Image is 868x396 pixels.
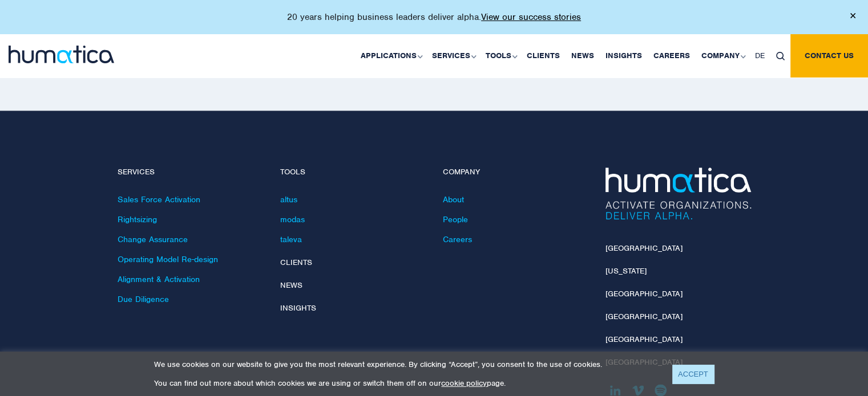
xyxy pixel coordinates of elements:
a: [GEOGRAPHIC_DATA] [605,289,683,299]
p: We use cookies on our website to give you the most relevant experience. By clicking “Accept”, you... [154,360,658,369]
a: Due Diligence [118,294,169,304]
span: DE [755,51,765,60]
a: Company [696,34,749,77]
a: Operating Model Re-design [118,254,218,264]
a: [GEOGRAPHIC_DATA] [605,334,683,344]
a: Careers [648,34,696,77]
p: You can find out more about which cookies we are using or switch them off on our page. [154,378,658,388]
a: taleva [280,234,302,244]
a: Services [426,34,480,77]
a: Insights [600,34,648,77]
a: modas [280,214,305,224]
a: [US_STATE] [605,266,647,276]
a: [GEOGRAPHIC_DATA] [605,312,683,321]
a: Careers [443,234,472,244]
a: ACCEPT [672,365,714,383]
a: Tools [480,34,521,77]
img: Humatica [605,168,751,219]
a: DE [749,34,770,77]
a: cookie policy [441,378,487,388]
a: Change Assurance [118,234,188,244]
a: Applications [355,34,426,77]
h4: Company [443,168,588,177]
a: Sales Force Activation [118,194,200,205]
a: Insights [280,303,316,313]
a: News [566,34,600,77]
img: logo [9,46,114,63]
a: News [280,280,302,290]
a: Alignment & Activation [118,274,200,284]
a: Rightsizing [118,214,157,224]
a: Clients [521,34,566,77]
a: Contact us [790,34,868,77]
a: About [443,194,464,205]
a: [GEOGRAPHIC_DATA] [605,243,683,253]
a: Clients [280,258,312,267]
a: altus [280,194,297,205]
img: search_icon [776,52,785,60]
a: View our success stories [481,11,581,23]
h4: Tools [280,168,426,177]
a: People [443,214,468,224]
p: 20 years helping business leaders deliver alpha. [287,11,581,23]
h4: Services [118,168,263,177]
